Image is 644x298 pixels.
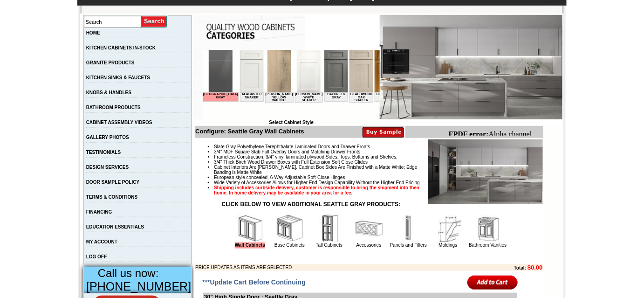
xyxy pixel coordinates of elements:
a: BATHROOM PRODUCTS [86,105,141,110]
a: DOOR SAMPLE POLICY [86,180,139,185]
span: [PHONE_NUMBER] [86,280,191,293]
b: Total: [514,265,526,270]
img: Seattle Gray [380,15,562,119]
a: Tall Cabinets [316,243,343,248]
a: KITCHEN SINKS & FAUCETS [86,75,150,80]
span: Slate Gray Polyethylene Terephthalate Laminated Doors and Drawer Fronts [214,144,370,149]
img: Wall Cabinets [236,215,264,243]
span: Call us now: [98,267,159,279]
img: Tall Cabinets [315,215,343,243]
iframe: Browser incompatible [203,50,380,120]
img: Product Image [428,139,543,204]
a: HOME [86,30,100,35]
a: MY ACCOUNT [86,239,117,244]
img: Moldings [434,215,462,243]
strong: Shipping includes curbside delivery, customer is responsible to bring the shipment into their hom... [214,185,420,195]
a: Accessories [356,243,382,248]
span: ***Update Cart Before Continuing [202,278,306,286]
a: GRANITE PRODUCTS [86,60,135,65]
a: Base Cabinets [274,243,305,248]
span: 3/4" Thick Birch Wood Drawer Boxes with Full Extension Soft Close Glides [214,159,368,165]
b: Configure: Seattle Gray Wall Cabinets [195,128,304,135]
span: 3/4" MDF Square Slab Full Overlay Doors and Matching Drawer Fronts [214,149,360,154]
a: KNOBS & HANDLES [86,90,131,95]
a: EDUCATION ESSENTIALS [86,224,144,229]
a: TERMS & CONDITIONS [86,194,138,200]
span: Cabinet Interiors Are [PERSON_NAME]. Cabinet Box Sides Are Finished with a Matte White; Edge Band... [214,165,417,175]
b: FPDF error: [4,4,44,12]
td: Bellmonte Maple [172,42,196,52]
span: Wide Variety of Accessories Allows for Higher End Design Capability Without the Higher End Pricing [214,180,420,185]
td: PRICE UPDATES AS ITEMS ARE SELECTED [195,264,463,271]
a: GALLERY PHOTOS [86,135,129,140]
a: Bathroom Vanities [469,243,507,248]
span: European style concealed, 6-Way Adjustable Soft-Close Hinges [214,175,345,180]
b: $0.00 [528,264,543,271]
input: Add to Cart [467,275,518,290]
a: DESIGN SERVICES [86,165,129,170]
strong: CLICK BELOW TO VIEW ADDITIONAL SEATTLE GRAY PRODUCTS: [222,201,401,208]
a: CABINET ASSEMBLY VIDEOS [86,120,152,125]
a: Panels and Fillers [390,243,427,248]
a: KITCHEN CABINETS IN-STOCK [86,45,156,50]
a: Moldings [438,243,457,248]
body: Alpha channel not supported: images/W0936_cnc_2.1.jpg.png [4,4,94,29]
img: Accessories [355,215,383,243]
a: Wall Cabinets [235,243,265,249]
a: TESTIMONIALS [86,150,121,155]
input: Submit [141,15,168,28]
img: Bathroom Vanities [474,215,502,243]
img: Panels and Fillers [395,215,423,243]
b: Select Cabinet Style [269,120,314,125]
img: Base Cabinets [276,215,304,243]
a: LOG OFF [86,254,107,259]
span: Frameless Construction; 3/4" vinyl laminated plywood Sides, Tops, Bottoms and Shelves. [214,154,397,159]
a: FINANCING [86,209,112,215]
